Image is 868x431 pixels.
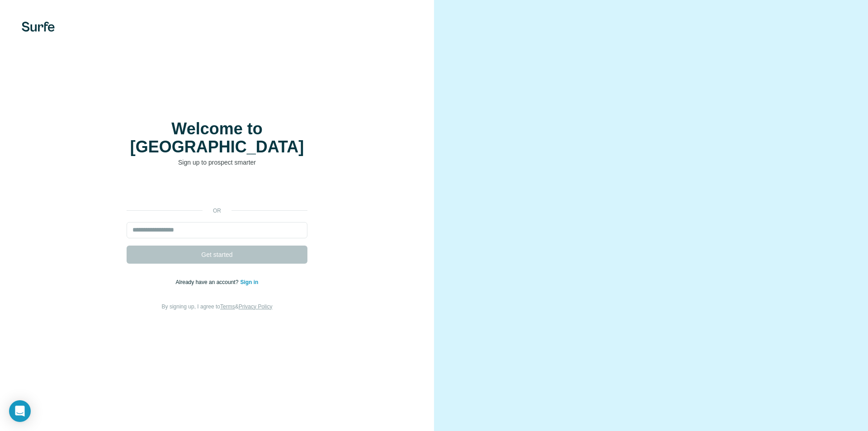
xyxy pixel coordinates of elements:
[22,22,55,32] img: Surfe's logo
[162,303,273,310] span: By signing up, I agree to &
[203,207,231,215] p: or
[127,120,307,156] h1: Welcome to [GEOGRAPHIC_DATA]
[176,279,241,285] span: Already have an account?
[127,158,307,167] p: Sign up to prospect smarter
[220,303,235,310] a: Terms
[9,400,31,422] div: Open Intercom Messenger
[239,303,273,310] a: Privacy Policy
[240,279,258,285] a: Sign in
[122,180,312,200] iframe: Sign in with Google Button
